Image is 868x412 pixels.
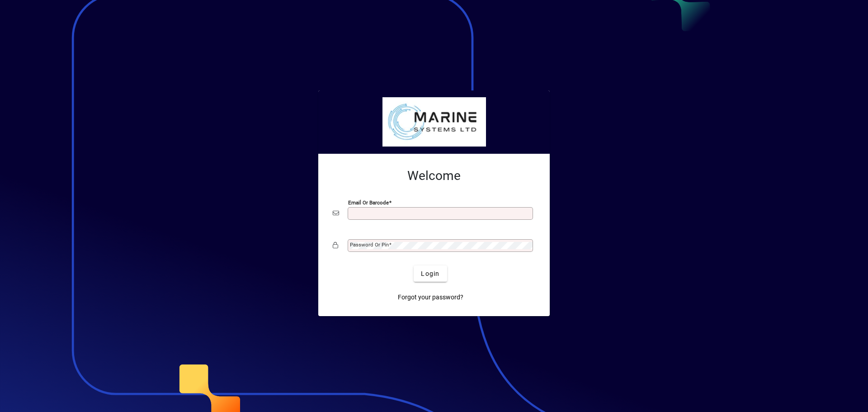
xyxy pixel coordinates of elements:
button: Login [414,265,447,282]
mat-label: Password or Pin [350,242,389,248]
span: Login [421,269,439,279]
mat-label: Email or Barcode [348,199,389,206]
h2: Welcome [333,168,535,184]
span: Forgot your password? [398,293,463,302]
a: Forgot your password? [394,289,467,305]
